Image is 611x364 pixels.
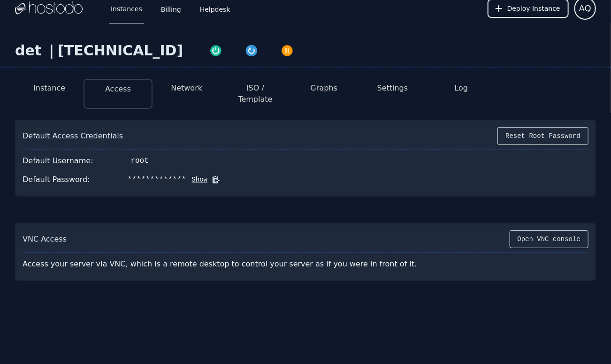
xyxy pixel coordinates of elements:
[23,130,123,142] div: Default Access Credentials
[229,83,282,105] button: ISO / Template
[23,255,443,273] div: Access your server via VNC, which is a remote desktop to control your server as if you were in fr...
[131,155,149,167] div: root
[281,44,294,57] img: Power Off
[23,234,67,245] div: VNC Access
[497,127,588,145] button: Reset Root Password
[377,83,408,94] button: Settings
[58,42,183,59] div: [TECHNICAL_ID]
[507,4,560,13] span: Deploy Instance
[171,83,202,94] button: Network
[234,42,269,57] button: Restart
[45,42,58,59] div: |
[245,44,258,57] img: Restart
[33,83,65,94] button: Instance
[23,155,93,167] div: Default Username:
[311,83,337,94] button: Graphs
[510,230,588,248] button: Open VNC console
[455,83,468,94] button: Log
[105,83,131,95] button: Access
[23,174,90,185] div: Default Password:
[15,1,83,15] img: Logo
[186,175,208,184] button: Show
[269,42,305,57] button: Power Off
[198,42,234,57] button: Power On
[579,2,591,15] span: AQ
[209,44,222,57] img: Power On
[15,42,45,59] div: det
